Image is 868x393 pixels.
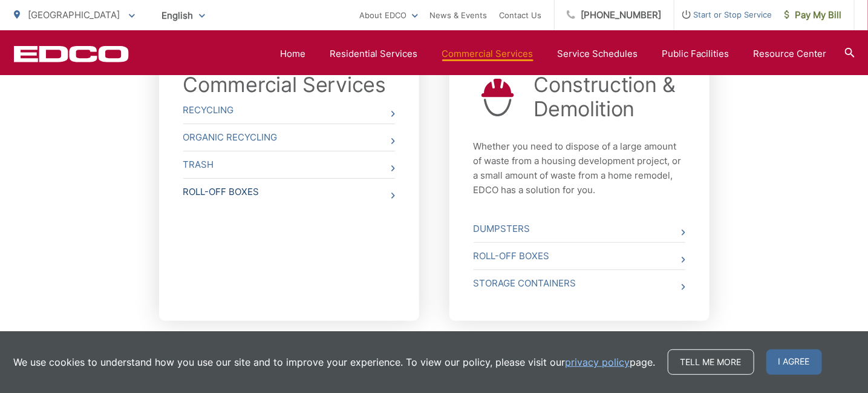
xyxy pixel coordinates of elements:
a: Commercial Services [183,73,386,97]
a: Roll-Off Boxes [183,179,395,205]
a: EDCD logo. Return to the homepage. [14,45,129,62]
p: We use cookies to understand how you use our site and to improve your experience. To view our pol... [14,355,656,369]
a: Roll-Off Boxes [474,243,685,269]
a: Trash [183,151,395,178]
a: Service Schedules [558,47,638,61]
a: Organic Recycling [183,124,395,151]
span: I agree [766,349,822,375]
a: Storage Containers [474,270,685,297]
a: Contact Us [500,8,542,22]
a: Recycling [183,97,395,124]
span: [GEOGRAPHIC_DATA] [28,9,120,21]
a: Tell me more [668,349,754,375]
a: Public Facilities [662,47,729,61]
a: Commercial Services [442,47,534,61]
span: English [153,5,214,26]
a: About EDCO [360,8,418,22]
a: Home [281,47,306,61]
a: Construction & Demolition [534,73,685,121]
a: Dumpsters [474,216,685,242]
p: Whether you need to dispose of a large amount of waste from a housing development project, or a s... [474,139,685,197]
span: Pay My Bill [785,8,842,22]
a: Residential Services [330,47,418,61]
a: privacy policy [566,355,630,369]
a: News & Events [430,8,488,22]
a: Resource Center [754,47,827,61]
